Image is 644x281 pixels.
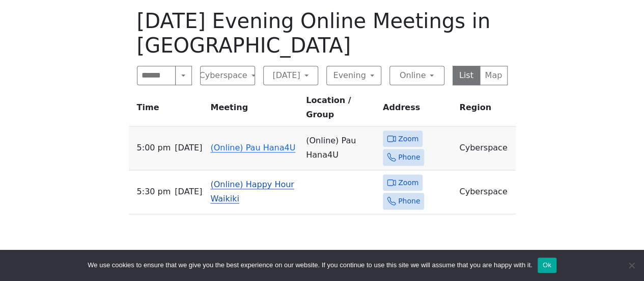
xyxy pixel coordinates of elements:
[538,258,556,273] button: Ok
[302,126,379,170] td: (Online) Pau Hana4U
[398,195,420,208] span: Phone
[263,66,318,85] button: [DATE]
[453,66,481,85] button: List
[137,9,508,58] h1: [DATE] Evening Online Meetings in [GEOGRAPHIC_DATA]
[302,93,379,126] th: Location / Group
[326,66,381,85] button: Evening
[389,66,444,85] button: Online
[137,66,176,85] input: Search
[626,260,636,270] span: No
[175,185,202,199] span: [DATE]
[200,66,255,85] button: Cyberspace
[210,180,294,203] a: (Online) Happy Hour Waikiki
[137,185,171,199] span: 5:30 PM
[137,141,171,155] span: 5:00 PM
[210,143,295,152] a: (Online) Pau Hana4U
[206,93,302,126] th: Meeting
[379,93,455,126] th: Address
[455,93,515,126] th: Region
[480,66,508,85] button: Map
[175,141,202,155] span: [DATE]
[175,66,191,85] button: Search
[455,170,515,214] td: Cyberspace
[129,93,207,126] th: Time
[398,133,418,145] span: Zoom
[398,176,418,189] span: Zoom
[398,151,420,164] span: Phone
[455,126,515,170] td: Cyberspace
[88,260,532,270] span: We use cookies to ensure that we give you the best experience on our website. If you continue to ...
